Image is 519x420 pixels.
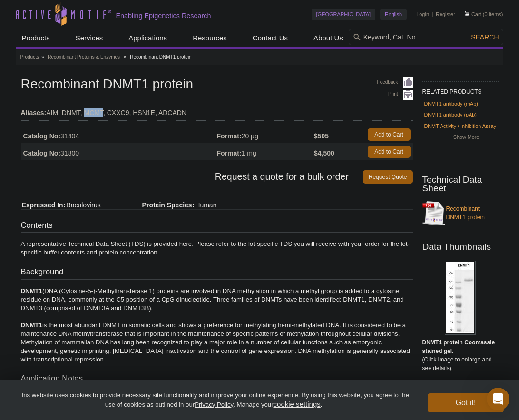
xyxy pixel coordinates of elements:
p: This website uses cookies to provide necessary site functionality and improve your online experie... [15,391,412,409]
a: DNMT1 antibody (pAb) [424,110,477,119]
span: Search [471,33,499,41]
strong: Format: [217,132,242,140]
td: 31404 [21,126,217,143]
a: Products [20,53,39,61]
p: A representative Technical Data Sheet (TDS) is provided here. Please refer to the lot-specific TD... [21,240,413,257]
strong: $505 [314,132,329,140]
li: Recombinant DNMT1 protein [130,54,192,59]
a: Privacy Policy [195,401,233,408]
h2: Technical Data Sheet [422,176,499,193]
a: Products [16,29,56,47]
iframe: Intercom live chat [487,388,509,410]
strong: Format: [217,149,242,157]
strong: Aliases: [21,108,47,117]
strong: Catalog No: [23,132,61,140]
li: » [124,54,127,59]
a: Add to Cart [368,146,411,158]
a: About Us [308,29,349,47]
h2: Data Thumbnails [422,243,499,251]
span: Request a quote for a bulk order [21,170,363,184]
td: 31800 [21,143,217,160]
li: » [41,54,44,59]
a: Login [416,11,429,18]
a: Request Quote [363,170,413,184]
h3: Application Notes [21,373,413,386]
a: Contact Us [247,29,294,47]
a: Register [436,11,455,18]
strong: Catalog No: [23,149,61,157]
li: | [432,9,433,20]
input: Keyword, Cat. No. [349,29,503,45]
h2: RELATED PRODUCTS [422,81,499,98]
strong: DNMT1 [21,322,42,329]
a: Cart [465,11,481,18]
button: cookie settings [274,400,321,408]
h3: Background [21,266,413,280]
h1: Recombinant DNMT1 protein [21,77,413,93]
span: Baculovirus [65,201,100,209]
h3: Contents [21,220,413,233]
a: Applications [123,29,173,47]
h2: Enabling Epigenetics Research [116,11,211,20]
a: [GEOGRAPHIC_DATA] [312,9,376,20]
td: 1 mg [217,143,314,160]
p: (DNA (Cytosine-5-)-Methyltransferase 1) proteins are involved in DNA methylation in which a methy... [21,287,413,364]
a: Show More [424,133,497,144]
a: DNMT1 antibody (mAb) [424,99,478,108]
a: Feedback [377,77,413,88]
p: (Click image to enlarge and see details). [422,338,499,372]
td: 20 µg [217,126,314,143]
button: Got it! [428,393,504,412]
span: Human [194,201,216,209]
a: Resources [187,29,233,47]
img: Your Cart [465,11,469,16]
img: DNMT1 protein Coomassie gel [445,261,476,335]
a: Add to Cart [368,128,411,141]
strong: DNMT1 [21,287,42,294]
a: DNMT Activity / Inhibition Assay [424,122,497,130]
a: Print [377,90,413,100]
a: English [380,9,407,20]
button: Search [468,33,501,41]
span: Protein Species: [103,201,195,209]
b: DNMT1 protein Coomassie stained gel. [422,339,495,354]
a: Recombinant Proteins & Enzymes [48,53,120,61]
span: Expressed In: [21,201,66,209]
li: (0 items) [465,9,503,20]
strong: $4,500 [314,149,334,157]
a: Recombinant DNMT1 protein [422,199,499,227]
td: AIM, DNMT, MCMT, CXXC9, HSN1E, ADCADN [21,103,413,118]
a: Services [70,29,109,47]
